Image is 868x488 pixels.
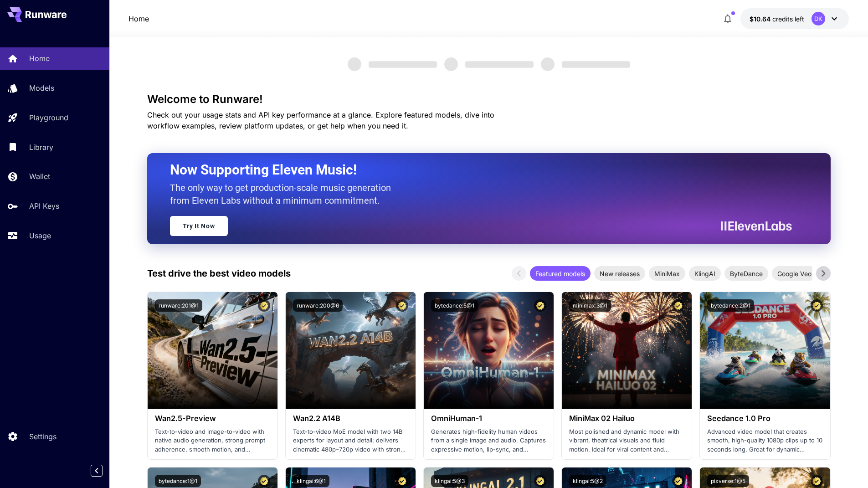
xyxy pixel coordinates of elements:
[286,292,416,409] img: alt
[155,427,270,454] p: Text-to-video and image-to-video with native audio generation, strong prompt adherence, smooth mo...
[689,269,721,278] span: KlingAI
[740,8,849,29] button: $10.6446DK
[812,12,825,26] div: DK
[750,15,772,23] span: $10.64
[29,431,56,442] p: Settings
[170,161,785,179] h2: Now Supporting Eleven Music!
[707,414,822,423] h3: Seedance 1.0 Pro
[750,14,804,24] div: $10.6446
[594,269,645,278] span: New releases
[724,266,768,281] div: ByteDance
[147,110,494,130] span: Check out your usage stats and API key performance at a glance. Explore featured models, dive int...
[91,465,103,477] button: Collapse sidebar
[700,292,830,409] img: alt
[128,13,149,24] nav: breadcrumb
[293,299,343,312] button: runware:200@6
[29,171,50,182] p: Wallet
[258,475,270,487] button: Certified Model – Vetted for best performance and includes a commercial license.
[155,299,202,312] button: runware:201@1
[396,299,408,312] button: Certified Model – Vetted for best performance and includes a commercial license.
[562,292,692,409] img: alt
[29,53,50,64] p: Home
[128,13,149,24] a: Home
[147,267,291,280] p: Test drive the best video models
[594,266,645,281] div: New releases
[811,475,823,487] button: Certified Model – Vetted for best performance and includes a commercial license.
[170,216,228,236] a: Try It Now
[293,475,329,487] button: klingai:6@1
[29,230,51,241] p: Usage
[431,414,546,423] h3: OmniHuman‑1
[569,414,684,423] h3: MiniMax 02 Hailuo
[424,292,554,409] img: alt
[569,427,684,454] p: Most polished and dynamic model with vibrant, theatrical visuals and fluid motion. Ideal for vira...
[258,299,270,312] button: Certified Model – Vetted for best performance and includes a commercial license.
[155,414,270,423] h3: Wan2.5-Preview
[396,475,408,487] button: Certified Model – Vetted for best performance and includes a commercial license.
[772,266,817,281] div: Google Veo
[672,475,684,487] button: Certified Model – Vetted for best performance and includes a commercial license.
[772,15,804,23] span: credits left
[431,427,546,454] p: Generates high-fidelity human videos from a single image and audio. Captures expressive motion, l...
[707,299,754,312] button: bytedance:2@1
[293,414,408,423] h3: Wan2.2 A14B
[98,462,109,479] div: Collapse sidebar
[29,82,54,93] p: Models
[534,299,546,312] button: Certified Model – Vetted for best performance and includes a commercial license.
[530,269,591,278] span: Featured models
[155,475,201,487] button: bytedance:1@1
[29,112,68,123] p: Playground
[672,299,684,312] button: Certified Model – Vetted for best performance and includes a commercial license.
[147,93,831,106] h3: Welcome to Runware!
[569,299,611,312] button: minimax:3@1
[534,475,546,487] button: Certified Model – Vetted for best performance and includes a commercial license.
[293,427,408,454] p: Text-to-video MoE model with two 14B experts for layout and detail; delivers cinematic 480p–720p ...
[724,269,768,278] span: ByteDance
[772,269,817,278] span: Google Veo
[29,200,59,211] p: API Keys
[170,181,398,207] p: The only way to get production-scale music generation from Eleven Labs without a minimum commitment.
[707,475,749,487] button: pixverse:1@5
[649,269,685,278] span: MiniMax
[530,266,591,281] div: Featured models
[148,292,277,409] img: alt
[569,475,606,487] button: klingai:5@2
[707,427,822,454] p: Advanced video model that creates smooth, high-quality 1080p clips up to 10 seconds long. Great f...
[811,299,823,312] button: Certified Model – Vetted for best performance and includes a commercial license.
[431,299,478,312] button: bytedance:5@1
[649,266,685,281] div: MiniMax
[29,142,53,153] p: Library
[431,475,468,487] button: klingai:5@3
[689,266,721,281] div: KlingAI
